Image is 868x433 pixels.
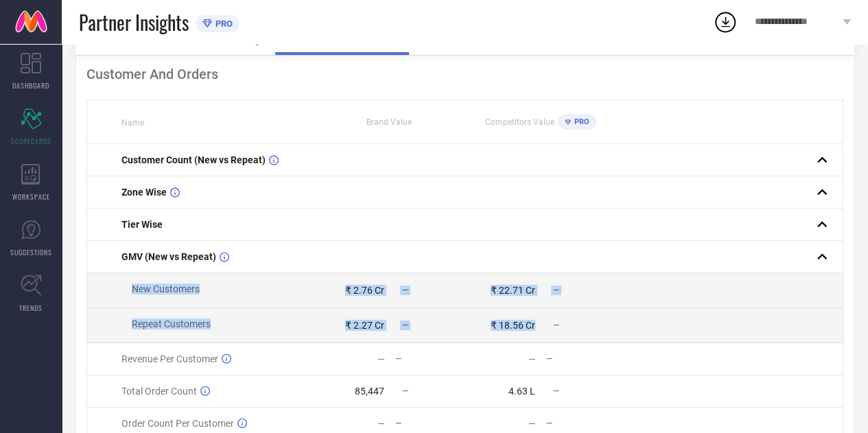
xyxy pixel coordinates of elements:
span: — [553,320,559,330]
div: — [395,419,465,428]
span: WORKSPACE [12,191,50,202]
span: SUGGESTIONS [10,247,52,257]
span: Order Count Per Customer [121,418,234,429]
span: Zone Wise [121,187,167,198]
span: Total Order Count [121,386,197,397]
span: Name [121,118,144,128]
div: — [377,418,385,429]
div: ₹ 18.56 Cr [491,320,535,331]
div: 85,447 [355,386,384,397]
div: — [395,354,465,364]
div: — [377,353,385,364]
span: TRENDS [19,303,43,313]
div: ₹ 2.76 Cr [345,285,384,296]
span: Tier Wise [121,219,163,230]
span: PRO [571,117,589,126]
span: Brand Value [366,117,412,127]
span: New Customers [132,283,200,294]
span: — [553,386,559,396]
div: — [546,419,615,428]
span: GMV (New vs Repeat) [121,251,216,262]
div: — [528,418,536,429]
span: Repeat Customers [132,318,211,329]
span: Revenue Per Customer [121,353,218,364]
span: Customer Count (New vs Repeat) [121,154,266,165]
div: — [528,353,536,364]
div: ₹ 2.27 Cr [345,320,384,331]
span: — [553,285,559,295]
span: DASHBOARD [12,80,49,91]
div: 4.63 L [508,386,535,397]
span: — [402,285,408,295]
span: — [402,320,408,330]
div: Customer And Orders [86,66,843,82]
span: Partner Insights [79,8,189,36]
div: — [546,354,615,364]
div: ₹ 22.71 Cr [491,285,535,296]
div: Open download list [713,10,738,34]
span: Competitors Value [485,117,554,127]
span: SCORECARDS [11,136,51,146]
span: PRO [212,19,233,29]
span: — [402,386,408,396]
